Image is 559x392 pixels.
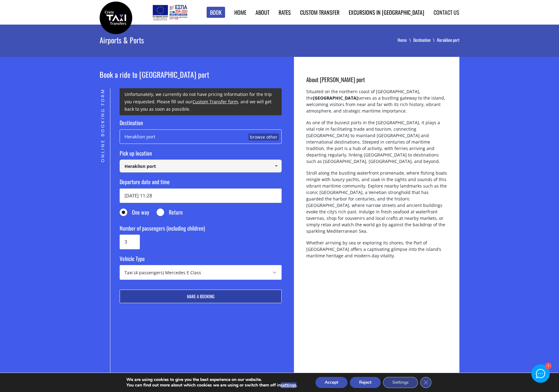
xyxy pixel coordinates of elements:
[234,8,246,16] a: Home
[100,2,132,34] img: Crete Taxi Transfers | Taxi transfers from Heraklion port | Crete Taxi Transfers
[120,178,282,188] label: Departure date and time
[126,377,297,382] p: We are using cookies to give you the best experience on our website.
[306,240,447,264] p: Whether arriving by sea or exploring its shores, the Port of [GEOGRAPHIC_DATA] offers a captivati...
[437,37,459,43] li: Heraklion port
[248,133,279,141] a: browse other
[120,208,149,219] label: One way
[120,160,282,172] input: Select pickup location
[413,37,437,43] a: Destination
[279,8,291,16] a: Rates
[100,14,132,20] a: Crete Taxi Transfers | Taxi transfers from Heraklion port | Crete Taxi Transfers
[349,8,424,16] a: Excursions in [GEOGRAPHIC_DATA]
[192,99,238,105] a: Custom Transfer form
[545,363,551,370] div: 1
[313,95,358,101] strong: [GEOGRAPHIC_DATA]
[120,129,282,144] div: Heraklion port
[420,377,431,388] button: Close GDPR Cookie Banner
[120,290,282,303] button: Make a booking
[383,377,418,388] button: Settings
[306,119,447,170] p: As one of the busiest ports in the [GEOGRAPHIC_DATA], it plays a vital role in facilitating trade...
[281,382,296,388] button: settings
[315,377,347,388] button: Accept
[306,75,447,88] h3: About [PERSON_NAME] port
[120,149,282,160] label: Pick up location
[398,37,413,43] a: Home
[434,8,459,16] a: Contact us
[350,377,381,388] button: Reject
[306,88,447,119] p: Situated on the northern coast of [GEOGRAPHIC_DATA], the serves as a bustling gateway to the isla...
[306,170,447,240] p: Stroll along the bustling waterfront promenade, where fishing boats mingle with luxury yachts, an...
[300,8,339,16] a: Custom Transfer
[120,119,282,129] label: Destination
[271,160,281,172] a: Show All Items
[100,69,282,88] h2: Book a ride to [GEOGRAPHIC_DATA] port
[120,255,282,265] label: Vehicle Type
[100,25,250,55] h1: Airports & Ports
[120,88,282,115] div: Unfortunately, we currently do not have pricing information for the trip you requested. Please fi...
[256,8,269,16] a: About
[207,7,225,18] a: Book
[157,208,183,219] label: Return
[152,3,188,22] img: e-bannersEUERDF180X90.jpg
[126,382,297,388] p: You can find out more about which cookies we are using or switch them off in .
[120,224,282,235] label: Number of passengers (including children)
